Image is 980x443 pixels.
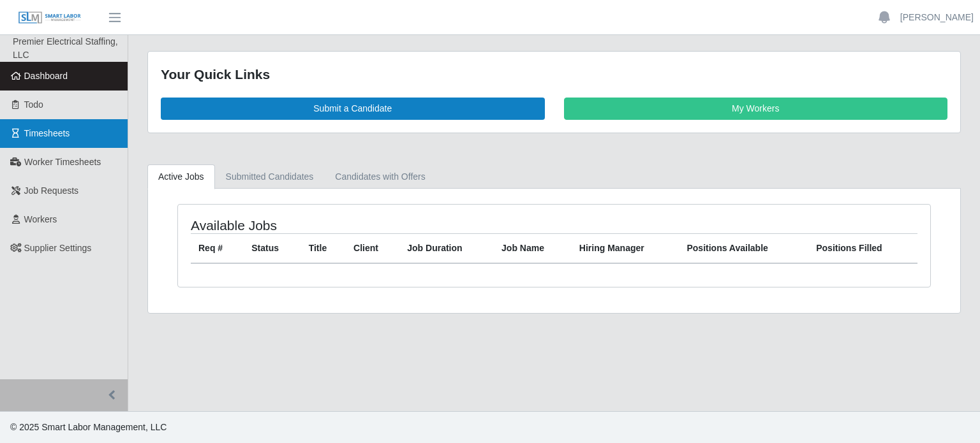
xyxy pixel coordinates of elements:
a: Submit a Candidate [161,98,545,120]
th: Client [346,233,399,263]
a: My Workers [564,98,948,120]
span: Timesheets [24,128,70,138]
th: Job Duration [399,233,494,263]
span: Workers [24,214,57,224]
a: [PERSON_NAME] [900,11,974,24]
th: Hiring Manager [572,233,679,263]
a: Candidates with Offers [324,164,436,189]
span: Premier Electrical Staffing, LLC [13,36,118,60]
img: SLM Logo [18,11,82,25]
span: Dashboard [24,71,68,81]
a: Active Jobs [147,164,215,189]
div: Your Quick Links [161,64,947,85]
th: Positions Available [679,233,808,263]
th: Title [301,233,346,263]
h4: Available Jobs [191,217,482,233]
th: Positions Filled [808,233,917,263]
th: Req # [191,233,244,263]
span: Job Requests [24,185,79,196]
th: Job Name [494,233,572,263]
span: Worker Timesheets [24,157,101,167]
th: Status [244,233,301,263]
a: Submitted Candidates [215,164,325,189]
span: Supplier Settings [24,243,92,253]
span: © 2025 Smart Labor Management, LLC [10,422,167,432]
span: Todo [24,99,43,110]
